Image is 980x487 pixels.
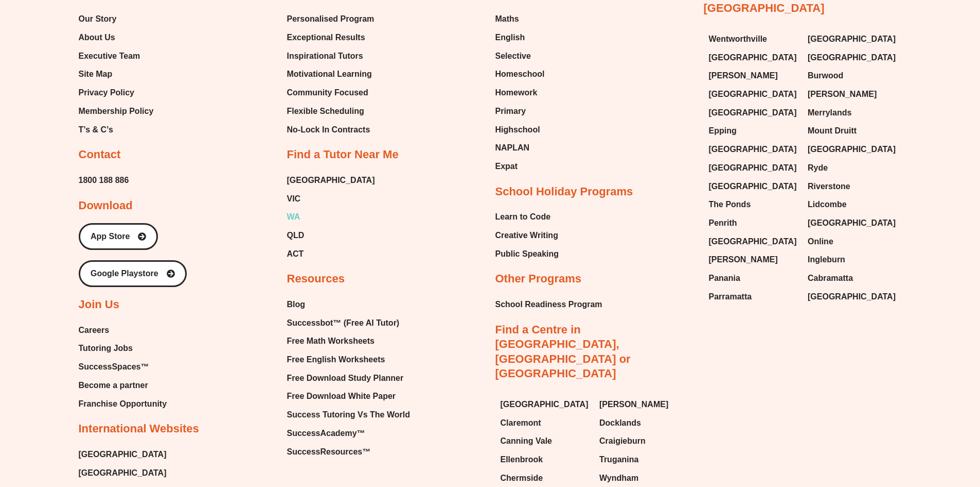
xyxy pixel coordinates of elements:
[495,30,545,45] a: English
[495,228,558,243] span: Creative Writing
[808,289,897,305] a: [GEOGRAPHIC_DATA]
[495,48,531,64] span: Selective
[79,11,154,27] a: Our Story
[501,452,590,467] a: Ellenbrook
[287,191,301,207] span: VIC
[808,68,843,83] span: Burwood
[287,389,396,404] span: Free Download White Paper
[495,66,545,82] a: Homeschool
[599,452,688,467] a: Truganina
[808,50,896,65] span: [GEOGRAPHIC_DATA]
[599,452,638,467] span: Truganina
[287,246,304,262] span: ACT
[501,415,590,431] a: Claremont
[808,160,897,176] a: Ryde
[501,471,543,486] span: Chermside
[495,323,631,380] a: Find a Centre in [GEOGRAPHIC_DATA], [GEOGRAPHIC_DATA] or [GEOGRAPHIC_DATA]
[495,209,551,225] span: Learn to Code
[287,333,375,349] span: Free Math Worksheets
[599,415,688,431] a: Docklands
[709,50,798,65] a: [GEOGRAPHIC_DATA]
[287,173,375,188] a: [GEOGRAPHIC_DATA]
[79,378,148,393] span: Become a partner
[495,159,545,174] a: Expat
[599,471,688,486] a: Wyndham
[808,289,896,305] span: [GEOGRAPHIC_DATA]
[79,323,110,338] span: Careers
[501,452,543,467] span: Ellenbrook
[809,371,980,487] div: Chat Widget
[709,197,798,212] a: The Ponds
[79,260,187,287] a: Google Playstore
[709,160,797,176] span: [GEOGRAPHIC_DATA]
[79,85,154,100] a: Privacy Policy
[287,315,410,331] a: Successbot™ (Free AI Tutor)
[287,122,370,138] span: No-Lock In Contracts
[287,11,375,27] a: Personalised Program
[79,66,113,82] span: Site Map
[495,85,545,100] a: Homework
[79,447,167,462] a: [GEOGRAPHIC_DATA]
[501,433,590,449] a: Canning Vale
[808,179,897,194] a: Riverstone
[599,433,646,449] span: Craigieburn
[808,105,851,121] span: Merrylands
[709,252,778,267] span: [PERSON_NAME]
[808,252,897,267] a: Ingleburn
[79,396,167,412] a: Franchise Opportunity
[599,433,688,449] a: Craigieburn
[287,407,410,423] span: Success Tutoring Vs The World
[709,179,798,194] a: [GEOGRAPHIC_DATA]
[287,209,375,225] a: WA
[287,85,368,100] span: Community Focused
[287,228,375,243] a: QLD
[808,234,833,249] span: Online
[709,179,797,194] span: [GEOGRAPHIC_DATA]
[79,85,135,100] span: Privacy Policy
[599,415,641,431] span: Docklands
[495,48,545,64] a: Selective
[808,31,896,47] span: [GEOGRAPHIC_DATA]
[709,31,768,47] span: Wentworthville
[709,105,798,121] a: [GEOGRAPHIC_DATA]
[79,11,117,27] span: Our Story
[287,297,306,312] span: Blog
[495,122,545,138] a: Highschool
[709,142,798,157] a: [GEOGRAPHIC_DATA]
[599,471,638,486] span: Wyndham
[495,104,526,119] span: Primary
[599,397,688,412] a: [PERSON_NAME]
[91,232,130,241] span: App Store
[287,315,400,331] span: Successbot™ (Free AI Tutor)
[287,85,375,100] a: Community Focused
[808,123,857,139] span: Mount Druitt
[709,123,798,139] a: Epping
[709,68,778,83] span: [PERSON_NAME]
[501,471,590,486] a: Chermside
[709,234,797,249] span: [GEOGRAPHIC_DATA]
[808,252,845,267] span: Ingleburn
[79,173,129,188] span: 1800 188 886
[709,87,798,102] a: [GEOGRAPHIC_DATA]
[709,105,797,121] span: [GEOGRAPHIC_DATA]
[709,87,797,102] span: [GEOGRAPHIC_DATA]
[501,397,590,412] a: [GEOGRAPHIC_DATA]
[709,215,798,231] a: Penrith
[287,191,375,207] a: VIC
[287,444,371,460] span: SuccessResources™
[287,30,375,45] a: Exceptional Results
[79,104,154,119] a: Membership Policy
[808,123,897,139] a: Mount Druitt
[709,215,737,231] span: Penrith
[79,465,167,481] a: [GEOGRAPHIC_DATA]
[709,31,798,47] a: Wentworthville
[495,209,559,225] a: Learn to Code
[287,352,410,367] a: Free English Worksheets
[287,272,345,287] h2: Resources
[709,289,798,305] a: Parramatta
[287,48,363,64] span: Inspirational Tutors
